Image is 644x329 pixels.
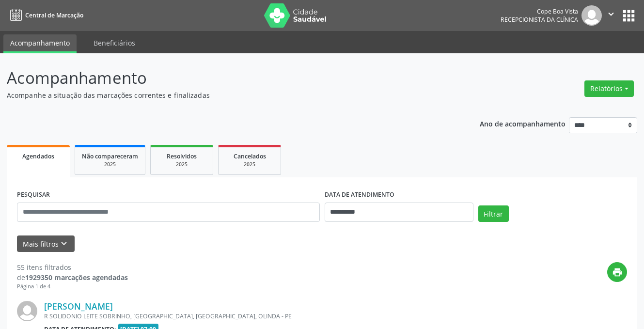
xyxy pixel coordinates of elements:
[7,7,83,23] a: Central de Marcação
[501,7,578,16] div: Cope Boa Vista
[17,262,128,272] div: 55 itens filtrados
[620,7,637,24] button: apps
[3,34,77,53] a: Acompanhamento
[82,161,138,168] div: 2025
[59,238,69,249] i: keyboard_arrow_down
[25,273,128,282] strong: 1929350 marcações agendadas
[478,205,509,222] button: Filtrar
[25,11,83,19] span: Central de Marcação
[325,188,394,203] label: DATA DE ATENDIMENTO
[17,282,128,291] div: Página 1 de 4
[606,9,616,19] i: 
[17,272,128,282] div: de
[7,90,448,100] p: Acompanhe a situação das marcações correntes e finalizadas
[607,262,627,282] button: print
[167,152,197,160] span: Resolvidos
[44,301,113,312] a: [PERSON_NAME]
[82,152,138,160] span: Não compareceram
[17,301,37,321] img: img
[234,152,266,160] span: Cancelados
[602,5,620,26] button: 
[7,66,448,90] p: Acompanhamento
[581,5,602,26] img: img
[612,267,623,278] i: print
[584,80,634,97] button: Relatórios
[501,16,578,24] span: Recepcionista da clínica
[22,152,54,160] span: Agendados
[157,161,206,168] div: 2025
[17,188,50,203] label: PESQUISAR
[17,235,75,252] button: Mais filtroskeyboard_arrow_down
[87,34,142,51] a: Beneficiários
[225,161,274,168] div: 2025
[480,117,565,129] p: Ano de acompanhamento
[44,312,482,320] div: R SOLIDONIO LEITE SOBRINHO, [GEOGRAPHIC_DATA], [GEOGRAPHIC_DATA], OLINDA - PE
